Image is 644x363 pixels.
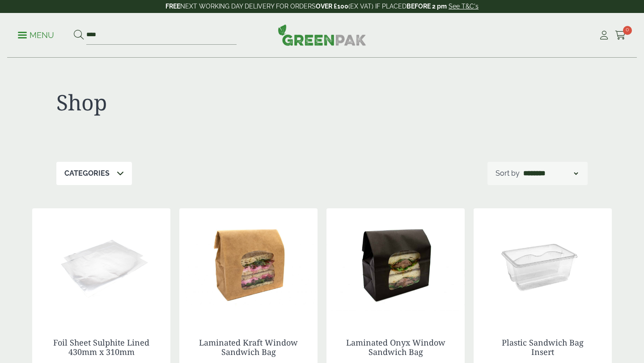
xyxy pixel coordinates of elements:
[615,31,626,40] i: Cart
[521,168,580,179] select: Shop order
[502,337,584,358] a: Plastic Sandwich Bag Insert
[474,208,612,320] img: Plastic Sandwich Bag insert
[165,3,180,10] strong: FREE
[199,337,298,358] a: Laminated Kraft Window Sandwich Bag
[496,168,520,179] p: Sort by
[623,26,632,35] span: 0
[32,208,170,320] img: GP3330019D Foil Sheet Sulphate Lined bare
[53,337,149,358] a: Foil Sheet Sulphite Lined 430mm x 310mm
[18,30,54,39] a: Menu
[179,208,318,320] img: Laminated Kraft Sandwich Bag
[316,3,348,10] strong: OVER £100
[598,31,610,40] i: My Account
[18,30,54,41] p: Menu
[407,3,447,10] strong: BEFORE 2 pm
[278,24,366,46] img: GreenPak Supplies
[326,208,465,320] img: Laminated Black Sandwich Bag
[346,337,445,358] a: Laminated Onyx Window Sandwich Bag
[64,168,110,179] p: Categories
[449,3,479,10] a: See T&C's
[615,29,626,42] a: 0
[56,89,322,115] h1: Shop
